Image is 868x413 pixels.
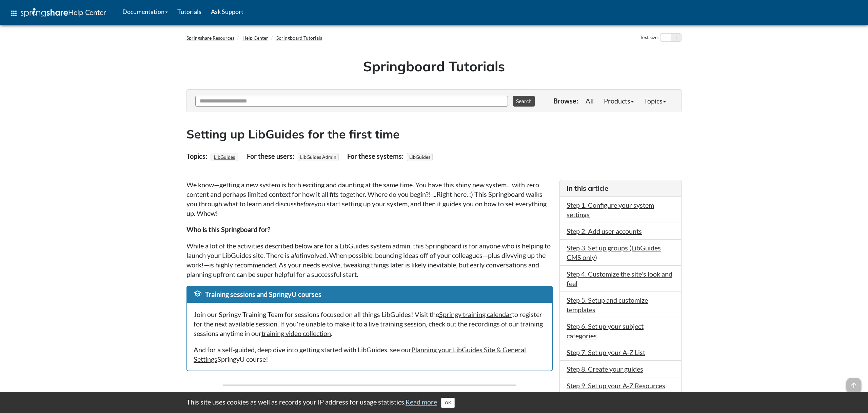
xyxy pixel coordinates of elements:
[567,184,674,193] h3: In this article
[186,126,682,143] h2: Setting up LibGuides for the first time
[206,3,248,20] a: Ask Support
[298,153,339,161] span: LibGuides Admin
[186,241,553,279] p: While a lot of the activities described below are for a LibGuides system admin, this Springboard ...
[553,96,578,106] p: Browse:
[5,3,111,23] a: apps Help Center
[205,290,321,298] span: Training sessions and SpringyU courses
[567,296,648,314] a: Step 5. Setup and customize templates
[242,35,268,41] a: Help Center
[846,378,861,393] span: arrow_upward
[294,251,302,259] em: lot
[567,244,661,261] a: Step 3. Set up groups (LibGuides CMS only)
[567,270,672,287] a: Step 4. Customize the site's look and feel
[186,225,270,233] strong: Who is this Springboard for?
[186,180,553,218] p: We know—getting a new system is both exciting and daunting at the same time. You have this shiny ...
[186,35,234,41] a: Springshare Resources
[567,227,642,235] a: Step 2. Add user accounts
[567,322,644,340] a: Step 6. Set up your subject categories
[599,94,639,108] a: Products
[407,153,433,161] span: LibGuides
[580,94,599,108] a: All
[10,9,18,17] span: apps
[567,348,645,356] a: Step 7. Set up your A-Z List
[567,381,667,399] a: Step 9. Set up your A-Z Resources, blogs, and discussion boards
[660,34,671,42] button: Decrease text size
[21,8,68,17] img: Springshare
[194,309,546,338] p: Join our Springy Training Team for sessions focused on all things LibGuides! Visit the to registe...
[567,365,643,373] a: Step 8. Create your guides
[186,150,209,163] div: Topics:
[439,310,512,318] a: Springy training calendar
[194,289,202,298] span: school
[297,200,314,208] em: before
[639,94,671,108] a: Topics
[180,397,688,408] div: This site uses cookies as well as records your IP address for usage statistics.
[513,96,535,107] button: Search
[173,3,206,20] a: Tutorials
[846,378,861,387] a: arrow_upward
[118,3,173,20] a: Documentation
[68,8,106,17] span: Help Center
[441,398,455,408] button: Close
[194,345,546,364] p: And for a self-guided, deep dive into getting started with LibGuides, see our SpringyU course!
[638,33,660,42] div: Text size:
[213,152,236,162] a: LibGuides
[247,150,296,163] div: For these users:
[192,57,676,76] h1: Springboard Tutorials
[567,201,654,219] a: Step 1. Configure your system settings
[276,35,322,41] a: Springboard Tutorials
[261,329,331,337] a: training video collection
[406,398,437,406] a: Read more
[671,34,681,42] button: Increase text size
[347,150,405,163] div: For these systems:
